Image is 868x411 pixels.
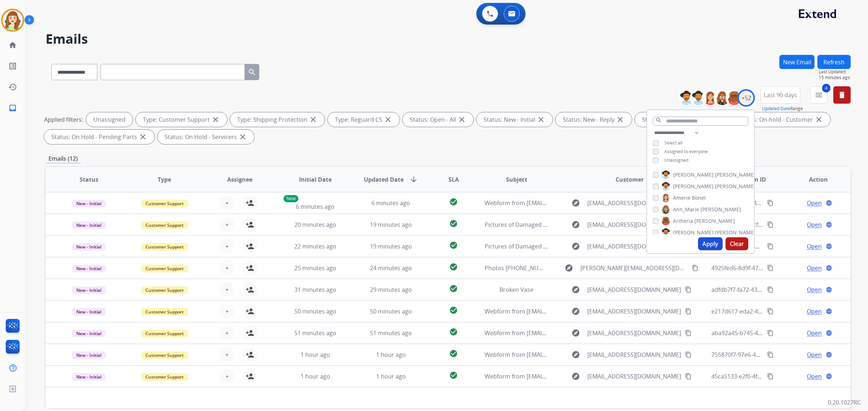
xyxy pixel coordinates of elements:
[141,221,188,229] span: Customer Support
[72,330,106,337] span: New - Initial
[685,286,692,293] mat-icon: content_copy
[571,199,580,207] mat-icon: explore
[580,264,688,272] span: [PERSON_NAME][EMAIL_ADDRESS][DOMAIN_NAME]
[826,243,832,250] mat-icon: language
[220,261,234,275] button: +
[370,221,412,229] span: 19 minutes ago
[384,115,392,124] mat-icon: close
[587,350,681,359] span: [EMAIL_ADDRESS][DOMAIN_NAME]
[225,285,229,294] span: +
[485,264,556,272] span: Photos [PHONE_NUMBER]
[767,286,774,293] mat-icon: content_copy
[238,133,247,141] mat-icon: close
[807,329,822,337] span: Open
[248,68,256,77] mat-icon: search
[711,351,819,359] span: 755870f7-97e6-47a6-8473-37afbe7f2529
[409,175,418,184] mat-icon: arrow_downward
[571,242,580,251] mat-icon: explore
[220,369,234,384] button: +
[499,286,533,294] span: Broken Vase
[141,308,188,316] span: Customer Support
[571,285,580,294] mat-icon: explore
[565,264,573,272] mat-icon: explore
[485,199,648,207] span: Webform from [EMAIL_ADDRESS][DOMAIN_NAME] on [DATE]
[448,175,459,184] span: SLA
[72,286,106,294] span: New - Initial
[826,330,832,336] mat-icon: language
[726,237,748,250] button: Clear
[485,329,648,337] span: Webform from [EMAIL_ADDRESS][DOMAIN_NAME] on [DATE]
[767,308,774,315] mat-icon: content_copy
[364,175,404,184] span: Updated Date
[737,89,755,107] div: +52
[294,242,336,250] span: 22 minutes ago
[158,175,171,184] span: Type
[157,130,254,144] div: Status: On Hold - Servicers
[810,86,827,104] button: 4
[822,84,830,92] span: 4
[826,308,832,315] mat-icon: language
[807,350,822,359] span: Open
[807,220,822,229] span: Open
[449,306,458,315] mat-icon: check_circle
[819,69,851,75] span: Last Updated:
[8,41,17,49] mat-icon: home
[449,284,458,293] mat-icon: check_circle
[715,171,756,178] span: [PERSON_NAME]
[698,237,723,250] button: Apply
[673,194,690,202] span: Amerie
[246,242,254,251] mat-icon: person_add
[711,329,825,337] span: aba92a45-b745-41b5-93cb-99d19578643b
[301,372,330,380] span: 1 hour ago
[449,371,458,380] mat-icon: check_circle
[673,206,699,213] span: Ann_Marie
[587,372,681,381] span: [EMAIL_ADDRESS][DOMAIN_NAME]
[72,200,106,207] span: New - Initial
[220,196,234,210] button: +
[449,241,458,250] mat-icon: check_circle
[141,200,188,207] span: Customer Support
[72,351,106,359] span: New - Initial
[762,106,790,112] button: Updated Date
[685,351,692,358] mat-icon: content_copy
[587,220,681,229] span: [EMAIL_ADDRESS][DOMAIN_NAME]
[449,263,458,271] mat-icon: check_circle
[225,242,229,251] span: +
[807,242,822,251] span: Open
[72,221,106,229] span: New - Initial
[779,55,814,69] button: New Email
[225,199,229,207] span: +
[72,373,106,381] span: New - Initial
[701,206,741,213] span: [PERSON_NAME]
[141,373,188,381] span: Customer Support
[80,175,98,184] span: Status
[767,265,774,271] mat-icon: content_copy
[807,372,822,381] span: Open
[136,112,227,127] div: Type: Customer Support
[225,264,229,272] span: +
[294,264,336,272] span: 25 minutes ago
[225,350,229,359] span: +
[587,329,681,337] span: [EMAIL_ADDRESS][DOMAIN_NAME]
[72,243,106,251] span: New - Initial
[86,112,133,127] div: Unassigned
[616,175,644,184] span: Customer
[537,115,545,124] mat-icon: close
[485,351,648,359] span: Webform from [EMAIL_ADDRESS][DOMAIN_NAME] on [DATE]
[8,104,17,112] mat-icon: inbox
[767,373,774,380] mat-icon: content_copy
[807,199,822,207] span: Open
[826,265,832,271] mat-icon: language
[44,130,154,144] div: Status: On Hold - Pending Parts
[664,148,708,155] span: Assigned to everyone
[673,229,714,236] span: [PERSON_NAME]
[775,167,851,192] th: Action
[246,285,254,294] mat-icon: person_add
[225,372,229,381] span: +
[3,10,23,30] img: avatar
[828,398,861,407] p: 0.20.1027RC
[309,115,318,124] mat-icon: close
[711,372,819,380] span: 45ca5133-e2f0-4f74-a772-3e47ea47bedf
[225,307,229,316] span: +
[370,286,412,294] span: 29 minutes ago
